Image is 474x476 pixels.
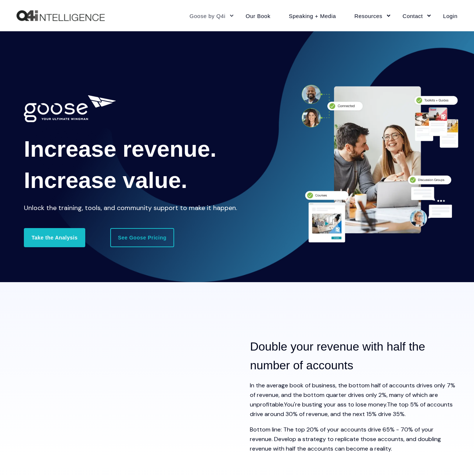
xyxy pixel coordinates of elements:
span: Bottom line: The top 20% of your accounts drive 65% - 70% of your revenue. Develop a strategy to ... [250,426,441,452]
a: Take the Analysis [24,228,85,247]
span: I [250,381,251,389]
img: Goose Product Page Header graphic [288,75,465,253]
span: Unlock the training, tools, and community support to make it happen. [24,203,237,212]
a: See Goose Pricing [110,228,174,247]
img: Q4intelligence, LLC logo [17,10,105,21]
img: 01882-Goose-Q4i-Logo-wTag-WH [24,95,116,122]
iframe: HubSpot Video [17,337,231,458]
span: n the average book of business, the bottom half of accounts drives only 7% of revenue, and the bo... [250,381,455,408]
a: Back to Home [17,10,105,21]
span: Increase revenue. Increase value. [24,136,216,193]
h3: Double your revenue with half the number of accounts [250,337,457,375]
span: You're busting your ass to lose money. [284,401,387,408]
